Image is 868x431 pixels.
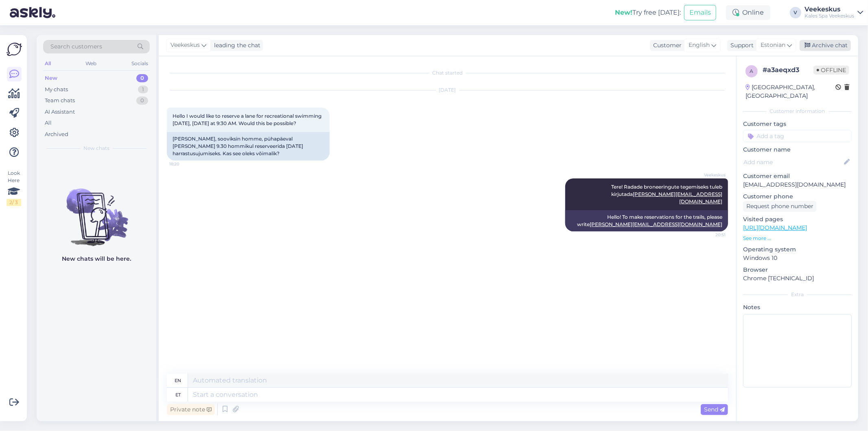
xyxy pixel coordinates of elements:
[743,145,852,154] p: Customer name
[611,184,724,205] span: Tere! Radade broneeringute tegemiseks tuleb kirjutada
[7,169,21,206] div: Look Here
[173,113,323,126] span: Hello I would like to reserve a lane for recreational swimming [DATE], [DATE] at 9:30 AM. Would t...
[45,119,52,127] div: All
[43,58,52,69] div: All
[746,83,835,100] div: [GEOGRAPHIC_DATA], [GEOGRAPHIC_DATA]
[169,161,200,167] span: 18:20
[45,86,68,94] div: My chats
[45,130,68,139] div: Archived
[565,210,728,231] div: Hello! To make reservations for the trails, please write
[743,215,852,224] p: Visited pages
[743,158,842,167] input: Add name
[743,291,852,298] div: Extra
[615,8,681,18] div: Try free [DATE]:
[7,42,22,57] img: Askly Logo
[727,41,754,50] div: Support
[167,404,215,415] div: Private note
[743,245,852,254] p: Operating system
[743,192,852,201] p: Customer phone
[37,174,156,247] img: No chats
[689,41,710,50] span: English
[83,145,109,152] span: New chats
[743,120,852,128] p: Customer tags
[136,97,148,105] div: 0
[45,108,75,116] div: AI Assistant
[167,132,330,161] div: [PERSON_NAME], sooviksin homme, pühapäeval [PERSON_NAME] 9.30 hommikul reserveerida [DATE] harras...
[7,199,21,206] div: 2 / 3
[45,97,75,105] div: Team chats
[805,13,854,19] div: Kales Spa Veekeskus
[743,254,852,262] p: Windows 10
[743,130,852,142] input: Add a tag
[45,74,57,82] div: New
[743,172,852,180] p: Customer email
[136,74,148,82] div: 0
[167,69,728,77] div: Chat started
[695,232,726,238] span: 20:51
[650,41,682,50] div: Customer
[704,406,725,413] span: Send
[590,221,722,227] a: [PERSON_NAME][EMAIL_ADDRESS][DOMAIN_NAME]
[743,266,852,274] p: Browser
[615,9,632,16] b: New!
[171,41,200,50] span: Veekeskus
[763,65,813,75] div: # a3aeqxd3
[805,6,863,19] a: VeekeskusKales Spa Veekeskus
[50,42,102,51] span: Search customers
[750,68,754,74] span: a
[743,180,852,189] p: [EMAIL_ADDRESS][DOMAIN_NAME]
[743,303,852,312] p: Notes
[743,224,807,231] a: [URL][DOMAIN_NAME]
[813,66,849,75] span: Offline
[175,374,181,387] div: en
[175,388,181,402] div: et
[761,41,785,50] span: Estonian
[684,5,716,20] button: Emails
[633,191,722,205] a: [PERSON_NAME][EMAIL_ADDRESS][DOMAIN_NAME]
[84,58,98,69] div: Web
[800,40,851,51] div: Archive chat
[138,86,148,94] div: 1
[743,108,852,115] div: Customer information
[211,41,260,50] div: leading the chat
[805,6,854,13] div: Veekeskus
[743,235,852,242] p: See more ...
[790,7,801,18] div: V
[130,58,150,69] div: Socials
[167,86,728,94] div: [DATE]
[726,5,770,20] div: Online
[62,255,131,263] p: New chats will be here.
[743,274,852,283] p: Chrome [TECHNICAL_ID]
[743,201,817,212] div: Request phone number
[695,172,726,178] span: Veekeskus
